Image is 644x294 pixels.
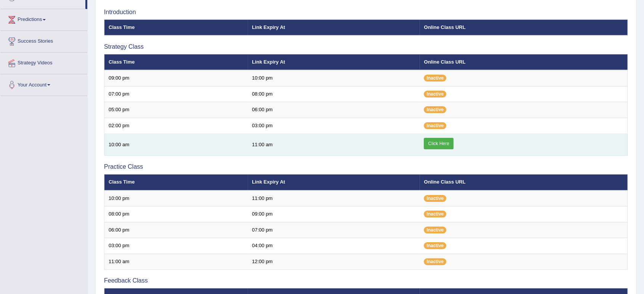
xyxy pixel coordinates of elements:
[248,70,420,86] td: 10:00 pm
[104,254,248,270] td: 11:00 am
[248,54,420,70] th: Link Expiry At
[248,174,420,190] th: Link Expiry At
[104,54,248,70] th: Class Time
[420,54,627,70] th: Online Class URL
[104,9,628,16] h3: Introduction
[424,242,446,249] span: Inactive
[248,222,420,238] td: 07:00 pm
[104,190,248,206] td: 10:00 pm
[248,102,420,118] td: 06:00 pm
[104,238,248,254] td: 03:00 pm
[104,70,248,86] td: 09:00 pm
[104,163,628,170] h3: Practice Class
[104,86,248,102] td: 07:00 pm
[424,91,446,97] span: Inactive
[248,118,420,134] td: 03:00 pm
[104,43,628,50] h3: Strategy Class
[248,238,420,254] td: 04:00 pm
[104,277,628,284] h3: Feedback Class
[248,190,420,206] td: 11:00 pm
[420,174,627,190] th: Online Class URL
[424,227,446,233] span: Inactive
[248,19,420,35] th: Link Expiry At
[424,106,446,113] span: Inactive
[0,31,87,50] a: Success Stories
[424,195,446,202] span: Inactive
[424,138,453,149] a: Click Here
[424,122,446,129] span: Inactive
[0,74,87,93] a: Your Account
[248,134,420,156] td: 11:00 am
[0,9,87,28] a: Predictions
[104,134,248,156] td: 10:00 am
[104,118,248,134] td: 02:00 pm
[104,19,248,35] th: Class Time
[248,206,420,222] td: 09:00 pm
[104,174,248,190] th: Class Time
[248,86,420,102] td: 08:00 pm
[248,254,420,270] td: 12:00 pm
[104,102,248,118] td: 05:00 pm
[420,19,627,35] th: Online Class URL
[424,211,446,217] span: Inactive
[424,258,446,265] span: Inactive
[0,53,87,72] a: Strategy Videos
[424,75,446,81] span: Inactive
[104,222,248,238] td: 06:00 pm
[104,206,248,222] td: 08:00 pm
